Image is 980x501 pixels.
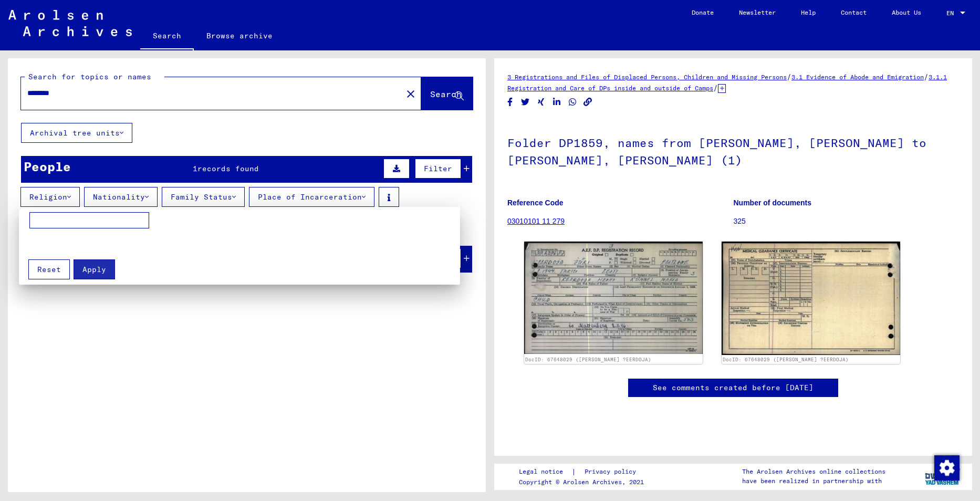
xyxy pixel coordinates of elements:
[934,455,960,481] img: Zustimmung ändern
[74,259,115,279] button: Apply
[934,455,959,480] div: Zustimmung ändern
[37,265,61,274] span: Reset
[28,259,70,279] button: Reset
[82,265,106,274] span: Apply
